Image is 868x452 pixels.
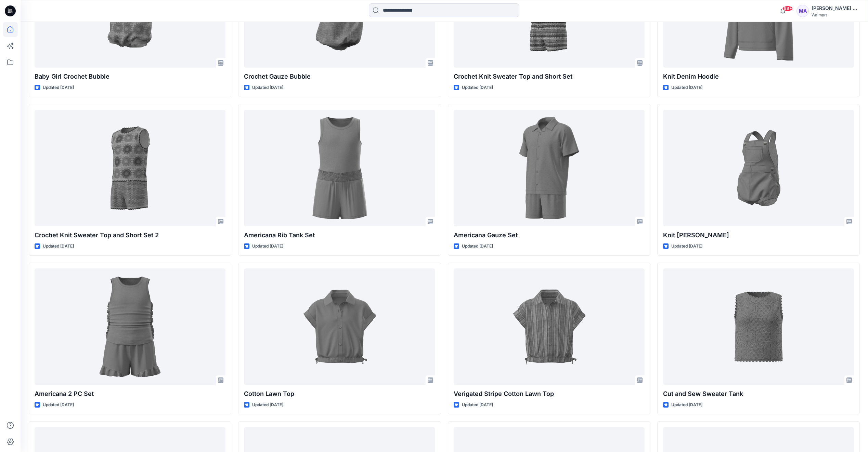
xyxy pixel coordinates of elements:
[454,110,645,226] a: Americana Gauze Set
[454,389,645,399] p: Verigated Stripe Cotton Lawn Top
[671,401,702,409] p: Updated [DATE]
[454,230,645,240] p: Americana Gauze Set
[782,6,793,11] span: 99+
[35,230,225,240] p: Crochet Knit Sweater Top and Short Set 2
[35,110,225,226] a: Crochet Knit Sweater Top and Short Set 2
[35,72,225,81] p: Baby Girl Crochet Bubble
[244,389,435,399] p: Cotton Lawn Top
[252,401,283,409] p: Updated [DATE]
[244,230,435,240] p: Americana Rib Tank Set
[454,268,645,385] a: Verigated Stripe Cotton Lawn Top
[244,110,435,226] a: Americana Rib Tank Set
[462,243,493,250] p: Updated [DATE]
[663,268,854,385] a: Cut and Sew Sweater Tank
[663,72,854,81] p: Knit Denim Hoodie
[454,72,645,81] p: Crochet Knit Sweater Top and Short Set
[252,243,283,250] p: Updated [DATE]
[244,72,435,81] p: Crochet Gauze Bubble
[663,389,854,399] p: Cut and Sew Sweater Tank
[671,84,702,91] p: Updated [DATE]
[663,230,854,240] p: Knit [PERSON_NAME]
[35,268,225,385] a: Americana 2 PC Set
[663,110,854,226] a: Knit Denim Romper
[796,5,809,17] div: MA
[462,401,493,409] p: Updated [DATE]
[43,401,74,409] p: Updated [DATE]
[43,243,74,250] p: Updated [DATE]
[244,268,435,385] a: Cotton Lawn Top
[462,84,493,91] p: Updated [DATE]
[252,84,283,91] p: Updated [DATE]
[43,84,74,91] p: Updated [DATE]
[671,243,702,250] p: Updated [DATE]
[35,389,225,399] p: Americana 2 PC Set
[812,4,859,12] div: [PERSON_NAME] Au-[PERSON_NAME]
[812,12,859,17] div: Walmart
